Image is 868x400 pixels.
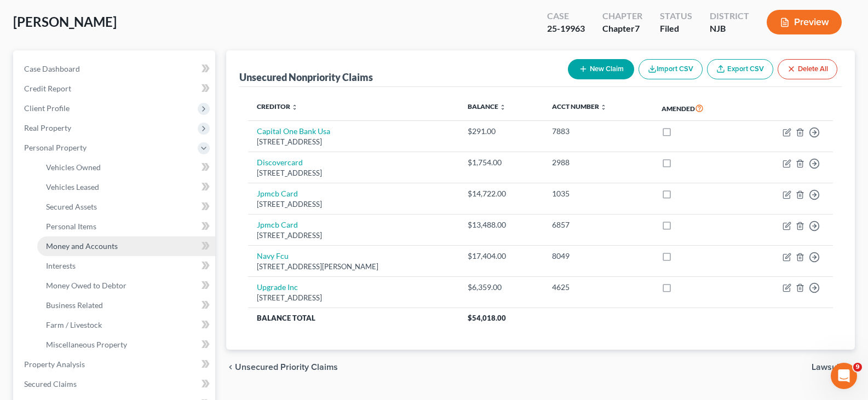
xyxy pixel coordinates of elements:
i: unfold_more [499,104,506,111]
a: Balance unfold_more [468,102,506,111]
div: 7883 [552,126,644,137]
div: [STREET_ADDRESS] [257,230,450,241]
div: Unsecured Nonpriority Claims [239,71,373,84]
div: 2988 [552,157,644,168]
span: Case Dashboard [24,64,80,73]
a: Navy Fcu [257,251,289,260]
span: Personal Property [24,143,87,152]
span: Credit Report [24,84,71,93]
a: Case Dashboard [15,59,215,79]
a: Jpmcb Card [257,220,298,229]
div: $13,488.00 [468,219,534,230]
div: 1035 [552,188,644,199]
button: Preview [767,10,842,34]
span: Secured Claims [24,379,77,389]
span: Vehicles Leased [46,182,99,192]
a: Acct Number unfold_more [552,102,607,111]
span: [PERSON_NAME] [13,14,117,30]
a: Vehicles Owned [37,158,215,177]
div: District [710,10,749,22]
button: chevron_left Unsecured Priority Claims [226,363,338,372]
span: Interests [46,261,76,270]
button: Import CSV [639,59,703,79]
span: Money and Accounts [46,241,118,251]
a: Business Related [37,295,215,315]
a: Creditor unfold_more [257,102,298,111]
button: Lawsuits chevron_right [812,363,855,372]
span: Lawsuits [812,363,846,372]
span: Money Owed to Debtor [46,281,127,290]
a: Money and Accounts [37,236,215,256]
a: Capital One Bank Usa [257,126,330,136]
div: Case [547,10,585,22]
th: Balance Total [248,308,459,328]
a: Interests [37,256,215,276]
a: Farm / Livestock [37,315,215,335]
div: Chapter [602,10,642,22]
i: unfold_more [600,104,607,111]
i: chevron_left [226,363,235,372]
span: Vehicles Owned [46,163,101,172]
span: Client Profile [24,103,70,113]
span: 9 [853,363,862,372]
div: $6,359.00 [468,282,534,293]
div: [STREET_ADDRESS] [257,137,450,147]
div: $291.00 [468,126,534,137]
th: Amended [653,96,743,121]
a: Export CSV [707,59,773,79]
div: NJB [710,22,749,35]
div: $17,404.00 [468,251,534,262]
span: Personal Items [46,222,96,231]
div: 8049 [552,251,644,262]
a: Upgrade Inc [257,282,298,292]
div: Chapter [602,22,642,35]
a: Miscellaneous Property [37,335,215,355]
iframe: Intercom live chat [831,363,857,389]
div: [STREET_ADDRESS] [257,199,450,210]
a: Discovercard [257,158,303,167]
a: Property Analysis [15,355,215,374]
a: Credit Report [15,79,215,98]
a: Jpmcb Card [257,189,298,198]
a: Personal Items [37,217,215,236]
div: [STREET_ADDRESS] [257,168,450,178]
span: Property Analysis [24,360,85,369]
span: Farm / Livestock [46,320,102,329]
div: Filed [660,22,692,35]
span: 7 [635,23,640,33]
button: New Claim [568,59,634,79]
div: [STREET_ADDRESS] [257,293,450,303]
div: [STREET_ADDRESS][PERSON_NAME] [257,262,450,272]
span: Real Property [24,123,71,132]
span: $54,018.00 [468,314,506,322]
div: $14,722.00 [468,188,534,199]
div: $1,754.00 [468,157,534,168]
div: 4625 [552,282,644,293]
i: unfold_more [291,104,298,111]
a: Money Owed to Debtor [37,276,215,295]
button: Delete All [778,59,837,79]
div: Status [660,10,692,22]
span: Unsecured Priority Claims [235,363,338,372]
a: Secured Claims [15,374,215,394]
span: Business Related [46,300,103,310]
span: Miscellaneous Property [46,340,127,349]
div: 6857 [552,219,644,230]
div: 25-19963 [547,22,585,35]
a: Secured Assets [37,197,215,217]
a: Vehicles Leased [37,177,215,197]
span: Secured Assets [46,202,97,211]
